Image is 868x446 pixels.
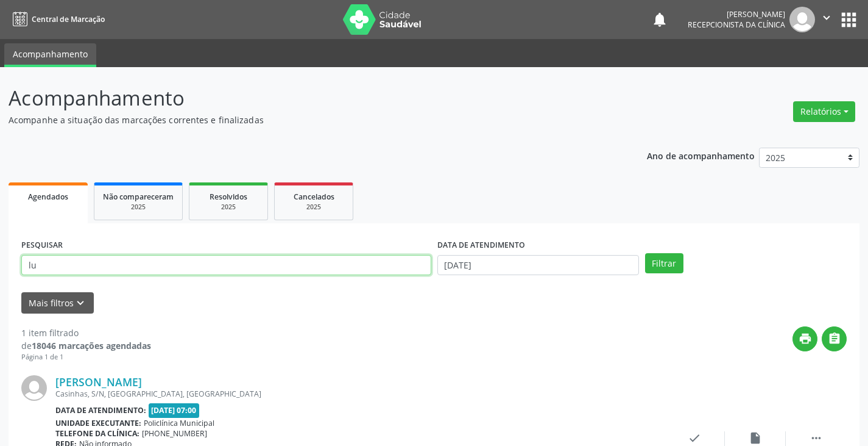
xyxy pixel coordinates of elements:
i: insert_drive_file [749,431,762,445]
button: Mais filtroskeyboard_arrow_down [21,292,94,314]
div: Página 1 de 1 [21,352,151,362]
label: PESQUISAR [21,236,63,255]
i:  [810,431,823,445]
i: keyboard_arrow_down [74,297,87,310]
span: Não compareceram [103,192,174,202]
i: check [688,431,701,445]
a: Central de Marcação [9,9,105,29]
span: Recepcionista da clínica [688,20,785,30]
img: img [789,7,815,32]
b: Data de atendimento: [55,405,146,415]
div: 1 item filtrado [21,326,151,339]
span: Resolvidos [210,192,247,202]
span: Agendados [28,192,68,202]
span: Policlínica Municipal [144,418,214,428]
span: Central de Marcação [32,14,105,24]
b: Telefone da clínica: [55,428,139,439]
div: Casinhas, S/N, [GEOGRAPHIC_DATA], [GEOGRAPHIC_DATA] [55,389,664,399]
span: [DATE] 07:00 [149,403,200,417]
button: print [792,326,817,351]
button:  [822,326,847,351]
strong: 18046 marcações agendadas [32,340,151,351]
div: [PERSON_NAME] [688,9,785,20]
div: 2025 [198,203,259,212]
img: img [21,375,47,401]
b: Unidade executante: [55,418,141,428]
p: Acompanhamento [9,83,604,113]
div: 2025 [283,203,344,212]
span: [PHONE_NUMBER] [142,428,207,439]
i:  [828,332,841,345]
p: Acompanhe a situação das marcações correntes e finalizadas [9,113,604,126]
button: apps [838,9,859,31]
span: Cancelados [294,192,334,202]
button: Relatórios [793,101,855,122]
a: Acompanhamento [4,43,96,67]
button: Filtrar [645,253,683,274]
button: notifications [651,11,668,28]
input: Selecione um intervalo [437,255,639,276]
div: 2025 [103,203,174,212]
p: Ano de acompanhamento [647,148,755,163]
i: print [799,332,812,345]
div: de [21,339,151,352]
input: Nome, CNS [21,255,431,276]
a: [PERSON_NAME] [55,375,142,389]
button:  [815,7,838,32]
i:  [820,11,833,24]
label: DATA DE ATENDIMENTO [437,236,525,255]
